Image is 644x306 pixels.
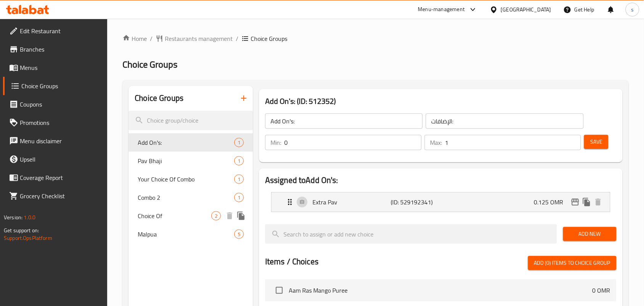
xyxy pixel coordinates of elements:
[570,196,581,208] button: edit
[122,34,147,43] a: Home
[265,95,617,107] h3: Add On's: (ID: 512352)
[270,138,281,147] p: Min:
[3,58,108,77] a: Menus
[584,135,609,149] button: Save
[138,193,234,202] span: Combo 2
[265,256,319,267] h2: Items / Choices
[234,193,244,202] div: Choices
[138,138,234,147] span: Add On's:
[391,198,443,207] p: (ID: 529192341)
[3,95,108,113] a: Coupons
[3,132,108,150] a: Menu disclaimer
[138,230,234,239] span: Malpua
[20,45,101,54] span: Branches
[3,187,108,205] a: Grocery Checklist
[265,224,557,244] input: search
[501,5,551,14] div: [GEOGRAPHIC_DATA]
[528,256,617,270] button: Add (0) items to choice group
[224,210,235,222] button: delete
[20,26,101,36] span: Edit Restaurant
[138,211,211,220] span: Choice Of
[235,139,243,146] span: 1
[129,111,253,130] input: search
[129,188,253,207] div: Combo 21
[534,198,570,207] p: 0.125 OMR
[592,196,604,208] button: delete
[21,81,101,91] span: Choice Groups
[592,286,610,295] p: 0 OMR
[3,77,108,95] a: Choice Groups
[235,210,247,222] button: duplicate
[138,156,234,165] span: Pav Bhaji
[129,225,253,243] div: Malpua5
[234,175,244,184] div: Choices
[20,100,101,109] span: Coupons
[212,212,221,220] span: 2
[122,56,177,73] span: Choice Groups
[312,198,391,207] p: Extra Pav
[430,138,442,147] p: Max:
[4,233,52,243] a: Support.OpsPlatform
[20,173,101,182] span: Coverage Report
[20,63,101,72] span: Menus
[20,155,101,164] span: Upsell
[235,157,243,165] span: 1
[235,176,243,183] span: 1
[3,168,108,187] a: Coverage Report
[236,34,238,43] li: /
[271,282,287,298] span: Select choice
[3,22,108,40] a: Edit Restaurant
[165,34,233,43] span: Restaurants management
[138,175,234,184] span: Your Choice Of Combo
[235,231,243,238] span: 5
[265,175,617,186] h2: Assigned to Add On's:
[581,196,592,208] button: duplicate
[569,229,610,239] span: Add New
[129,152,253,170] div: Pav Bhaji1
[590,137,602,147] span: Save
[418,5,465,14] div: Menu-management
[251,34,287,43] span: Choice Groups
[20,191,101,201] span: Grocery Checklist
[3,113,108,132] a: Promotions
[234,138,244,147] div: Choices
[265,189,617,215] li: Expand
[272,193,610,212] div: Expand
[289,286,592,295] span: Aam Ras Mango Puree
[563,227,617,241] button: Add New
[150,34,153,43] li: /
[235,194,243,201] span: 1
[20,118,101,127] span: Promotions
[122,34,629,43] nav: breadcrumb
[211,211,221,220] div: Choices
[135,92,184,104] h2: Choice Groups
[4,225,39,235] span: Get support on:
[4,212,23,222] span: Version:
[129,207,253,225] div: Choice Of2deleteduplicate
[534,258,610,268] span: Add (0) items to choice group
[3,150,108,168] a: Upsell
[3,40,108,58] a: Branches
[156,34,233,43] a: Restaurants management
[129,170,253,188] div: Your Choice Of Combo1
[129,133,253,152] div: Add On's:1
[234,230,244,239] div: Choices
[631,5,634,14] span: s
[234,156,244,165] div: Choices
[24,212,35,222] span: 1.0.0
[20,136,101,146] span: Menu disclaimer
